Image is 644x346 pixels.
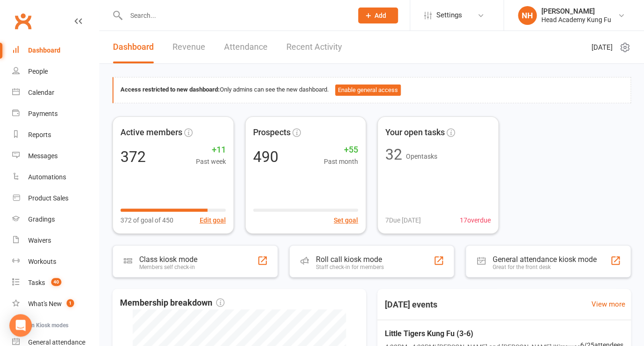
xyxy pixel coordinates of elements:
h3: [DATE] events [377,296,445,313]
a: Gradings [12,209,99,230]
div: Staff check-in for members [316,264,384,270]
a: Workouts [12,251,99,272]
a: Tasks 40 [12,272,99,293]
a: Dashboard [113,31,154,63]
div: Head Academy Kung Fu [541,15,611,24]
div: General attendance [28,338,85,346]
button: Set goal [334,215,358,225]
div: Reports [28,131,51,138]
div: What's New [28,300,62,308]
div: Product Sales [28,194,68,202]
button: Add [358,8,398,23]
div: Only admins can see the new dashboard. [120,85,623,96]
span: 372 of goal of 450 [120,215,173,225]
a: View more [592,299,625,310]
span: 7 Due [DATE] [385,215,421,225]
div: Open Intercom Messenger [9,314,32,337]
span: Past month [324,156,358,167]
div: Payments [28,110,58,117]
a: Waivers [12,230,99,251]
span: +11 [196,143,226,157]
a: Messages [12,146,99,167]
span: +55 [324,143,358,157]
div: Members self check-in [139,264,197,270]
span: 40 [51,278,61,286]
a: Clubworx [11,9,35,33]
a: Attendance [224,31,268,63]
span: Settings [436,5,462,26]
a: Recent Activity [286,31,342,63]
div: Class kiosk mode [139,255,197,264]
span: Your open tasks [385,126,445,139]
a: What's New1 [12,293,99,315]
div: Great for the front desk [492,264,596,270]
span: Little Tigers Kung Fu (3-6) [385,328,580,340]
a: Revenue [172,31,205,63]
div: Messages [28,152,58,160]
div: Dashboard [28,46,60,54]
span: Past week [196,156,226,167]
strong: Access restricted to new dashboard: [120,86,220,93]
span: 17 overdue [460,215,491,225]
div: Tasks [28,279,45,286]
input: Search... [123,9,346,22]
a: Payments [12,103,99,124]
span: Prospects [253,126,291,139]
div: Automations [28,173,66,181]
div: General attendance kiosk mode [492,255,596,264]
div: Calendar [28,89,54,96]
div: NH [518,6,537,25]
a: Calendar [12,82,99,103]
div: 372 [120,149,146,164]
button: Enable general access [335,85,401,96]
div: 32 [385,147,402,162]
span: Add [374,12,386,19]
span: Membership breakdown [120,296,225,310]
a: Dashboard [12,40,99,61]
button: Edit goal [200,215,226,225]
div: 490 [253,149,278,164]
span: Open tasks [406,153,437,160]
div: [PERSON_NAME] [541,7,611,15]
a: Reports [12,124,99,146]
span: 1 [67,299,74,307]
a: Product Sales [12,188,99,209]
div: Gradings [28,215,55,223]
a: People [12,61,99,82]
div: Waivers [28,237,51,244]
span: Active members [120,126,182,139]
div: Roll call kiosk mode [316,255,384,264]
span: [DATE] [592,42,613,53]
div: People [28,68,48,75]
div: Workouts [28,258,56,265]
a: Automations [12,167,99,188]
